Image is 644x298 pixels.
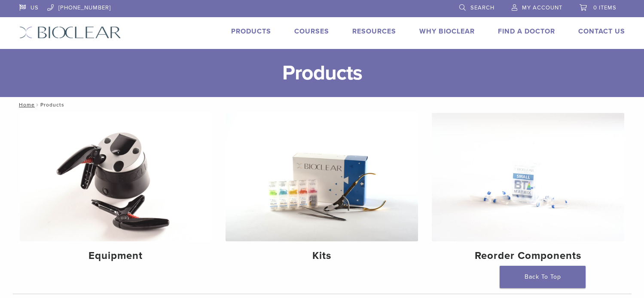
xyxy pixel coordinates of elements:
[432,113,624,269] a: Reorder Components
[226,113,418,269] a: Kits
[20,113,212,241] img: Equipment
[232,248,411,264] h4: Kits
[226,113,418,241] img: Kits
[35,103,40,107] span: /
[27,248,205,264] h4: Equipment
[578,27,625,36] a: Contact Us
[16,102,35,108] a: Home
[20,113,212,269] a: Equipment
[352,27,396,36] a: Resources
[500,266,586,288] a: Back To Top
[13,97,632,113] nav: Products
[522,4,562,11] span: My Account
[432,113,624,241] img: Reorder Components
[470,4,494,11] span: Search
[419,27,475,36] a: Why Bioclear
[498,27,555,36] a: Find A Doctor
[19,26,121,39] img: Bioclear
[593,4,617,11] span: 0 items
[231,27,271,36] a: Products
[294,27,329,36] a: Courses
[439,248,617,264] h4: Reorder Components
